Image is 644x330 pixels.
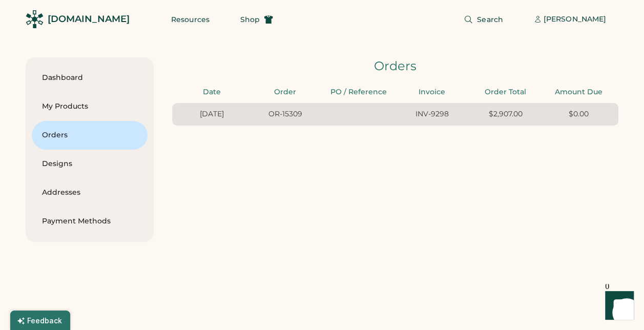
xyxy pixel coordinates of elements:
[252,87,319,97] div: Order
[595,284,639,328] iframe: Front Chat
[240,16,260,23] span: Shop
[544,14,606,25] div: [PERSON_NAME]
[42,101,137,112] div: My Products
[228,9,285,30] button: Shop
[26,10,44,28] img: Rendered Logo - Screens
[178,87,245,97] div: Date
[477,16,503,23] span: Search
[42,188,137,198] div: Addresses
[399,109,466,119] div: INV-9298
[451,9,515,30] button: Search
[399,87,466,97] div: Invoice
[545,87,612,97] div: Amount Due
[472,87,539,97] div: Order Total
[545,109,612,119] div: $0.00
[178,109,245,119] div: [DATE]
[42,130,137,140] div: Orders
[48,13,130,26] div: [DOMAIN_NAME]
[159,9,222,30] button: Resources
[172,57,618,75] div: Orders
[42,159,137,169] div: Designs
[472,109,539,119] div: $2,907.00
[252,109,319,119] div: OR-15309
[42,216,137,226] div: Payment Methods
[42,73,137,83] div: Dashboard
[325,87,392,97] div: PO / Reference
